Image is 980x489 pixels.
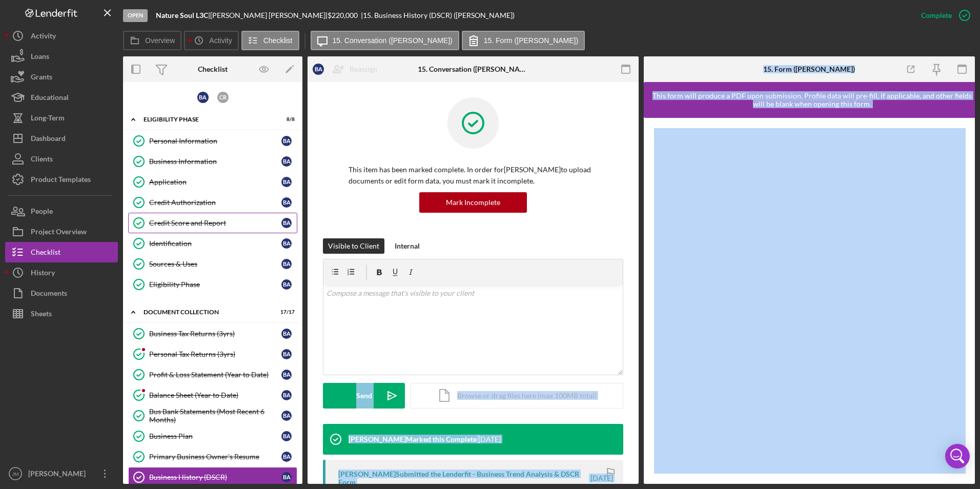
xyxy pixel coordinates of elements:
label: Overview [145,36,175,45]
div: B A [281,370,292,380]
div: B A [281,452,292,462]
div: Personal Information [149,137,281,145]
div: Eligibility Phase [144,116,269,123]
button: Complete [911,5,975,26]
div: B A [281,390,292,400]
a: Business Tax Returns (3yrs)BA [128,323,297,344]
div: [PERSON_NAME] Marked this Complete [349,435,477,443]
div: B A [281,349,292,359]
label: 15. Form ([PERSON_NAME]) [484,36,578,45]
div: B A [197,92,209,103]
button: Visible to Client [323,238,384,254]
div: Send [356,383,372,409]
div: $220,000 [328,11,361,19]
a: Balance Sheet (Year to Date)BA [128,385,297,405]
div: B A [281,177,292,187]
div: B A [281,238,292,249]
div: | [156,11,210,19]
div: Bus Bank Statements (Most Recent 6 Months) [149,407,281,424]
a: Eligibility PhaseBA [128,274,297,295]
div: B A [281,279,292,290]
div: B A [313,64,324,75]
a: Bus Bank Statements (Most Recent 6 Months)BA [128,405,297,426]
div: B A [281,329,292,339]
a: Business History (DSCR)BA [128,467,297,487]
div: [PERSON_NAME] Submitted the Lenderfit - Business Trend Analysis & DSCR Form [338,470,589,486]
p: This item has been marked complete. In order for [PERSON_NAME] to upload documents or edit form d... [349,164,598,187]
a: Personal InformationBA [128,131,297,151]
a: Primary Business Owner's ResumeBA [128,446,297,467]
a: Business InformationBA [128,151,297,172]
div: Internal [395,238,420,254]
div: B A [281,197,292,208]
b: Nature Soul L3C [156,11,208,19]
div: B A [281,136,292,146]
div: Complete [921,5,952,26]
button: Internal [390,238,425,254]
a: IdentificationBA [128,233,297,254]
div: Credit Authorization [149,198,281,207]
div: Mark Incomplete [446,192,500,213]
div: C R [217,92,229,103]
div: | 15. Business History (DSCR) ([PERSON_NAME]) [361,11,515,19]
label: Checklist [263,36,293,45]
div: Business Information [149,157,281,166]
button: Activity [184,31,238,50]
div: B A [281,431,292,441]
div: 15. Conversation ([PERSON_NAME]) [418,65,528,73]
div: Open [123,9,148,22]
div: Reassign [350,59,377,79]
div: B A [281,472,292,482]
div: Visible to Client [328,238,379,254]
div: Sources & Uses [149,260,281,268]
button: JM[PERSON_NAME] [5,463,118,484]
div: This form will produce a PDF upon submission. Profile data will pre-fill, if applicable, and othe... [649,92,975,108]
text: JM [12,471,19,477]
button: 15. Conversation ([PERSON_NAME]) [311,31,459,50]
div: Business Tax Returns (3yrs) [149,330,281,338]
button: Mark Incomplete [419,192,527,213]
a: ApplicationBA [128,172,297,192]
div: Application [149,178,281,186]
div: Business History (DSCR) [149,473,281,481]
iframe: Lenderfit form [654,128,966,474]
div: Credit Score and Report [149,219,281,227]
div: B A [281,411,292,421]
div: 15. Form ([PERSON_NAME]) [763,65,855,73]
div: B A [281,259,292,269]
div: Business Plan [149,432,281,440]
